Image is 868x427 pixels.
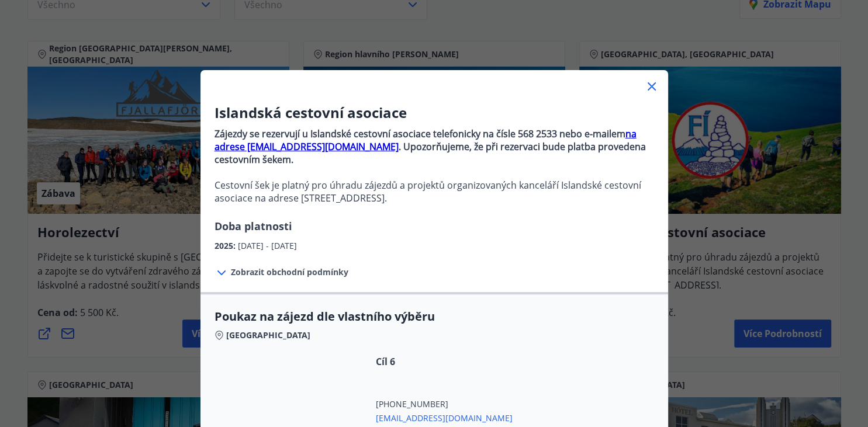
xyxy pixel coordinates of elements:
span: 2025 : [215,240,238,251]
span: [GEOGRAPHIC_DATA] [226,329,310,341]
a: na adrese [EMAIL_ADDRESS][DOMAIN_NAME] [215,127,637,153]
span: Cíl 6 [376,355,513,368]
h3: Islandská cestovní asociace [215,103,654,123]
span: [EMAIL_ADDRESS][DOMAIN_NAME] [376,410,513,424]
strong: Zájezdy se rezervují u Islandské cestovní asociace telefonicky na čísle 568 2533 nebo e-mailem [215,127,625,140]
p: Cestovní šek je platný pro úhradu zájezdů a projektů organizovaných kanceláří Islandské cestovní ... [215,179,654,204]
span: Poukaz na zájezd dle vlastního výběru [215,308,654,325]
strong: . Upozorňujeme, že při rezervaci bude platba provedena cestovním šekem. [215,140,646,166]
span: Doba platnosti [215,219,292,233]
span: [PHONE_NUMBER] [376,398,513,410]
span: [DATE] - [DATE] [238,240,297,251]
span: Zobrazit obchodní podmínky [231,266,348,278]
